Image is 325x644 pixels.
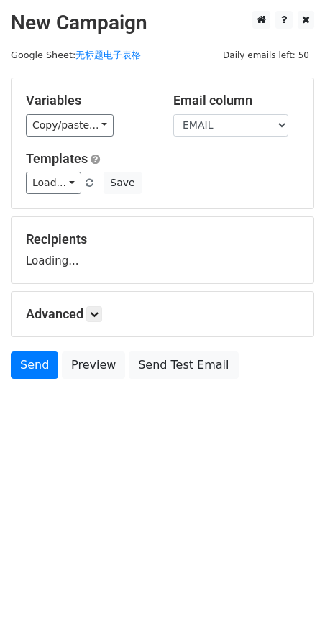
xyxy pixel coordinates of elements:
a: 无标题电子表格 [75,50,141,60]
h5: Variables [26,93,152,109]
button: Save [104,172,141,194]
a: Templates [26,151,88,166]
a: Send [11,351,58,379]
a: Copy/paste... [26,114,114,137]
h2: New Campaign [11,11,314,35]
a: Preview [62,351,125,379]
h5: Advanced [26,306,299,322]
a: Load... [26,172,81,194]
h5: Recipients [26,231,299,247]
a: Daily emails left: 50 [218,50,314,60]
h5: Email column [173,93,299,109]
div: Loading... [26,231,299,269]
a: Send Test Email [129,351,238,379]
span: Daily emails left: 50 [218,47,314,63]
small: Google Sheet: [11,50,141,60]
